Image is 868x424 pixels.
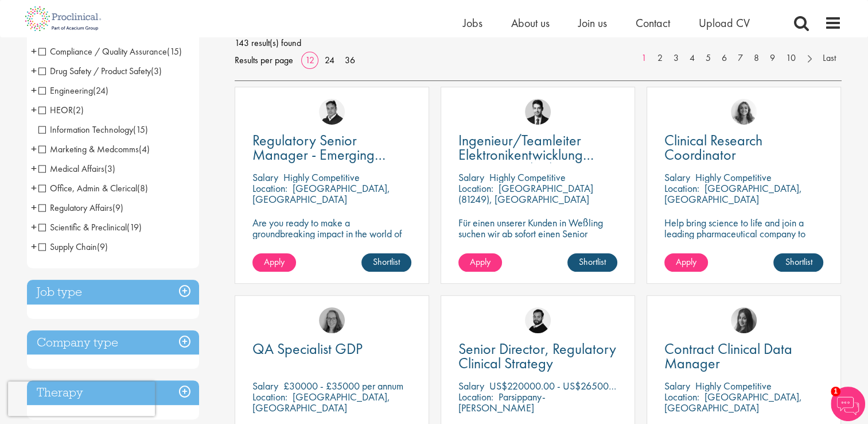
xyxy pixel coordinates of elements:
[831,387,840,396] span: 1
[139,143,150,155] span: (4)
[38,241,97,253] span: Supply Chain
[31,43,37,60] span: +
[264,256,285,268] span: Apply
[31,238,37,255] span: +
[27,380,199,405] h3: Therapy
[664,182,802,206] p: [GEOGRAPHIC_DATA], [GEOGRAPHIC_DATA]
[97,241,108,253] span: (9)
[458,182,593,206] p: [GEOGRAPHIC_DATA] (81249), [GEOGRAPHIC_DATA]
[458,339,616,373] span: Senior Director, Regulatory Clinical Strategy
[489,379,772,392] p: US$220000.00 - US$265000 per annum + Highly Competitive Salary
[38,84,108,97] span: Engineering
[458,133,617,162] a: Ingenieur/Teamleiter Elektronikentwicklung Aviation (m/w/d)
[38,163,104,175] span: Medical Affairs
[664,182,699,195] span: Location:
[470,256,491,268] span: Apply
[38,84,93,97] span: Engineering
[235,34,842,52] span: 143 result(s) found
[664,390,699,403] span: Location:
[567,253,617,272] a: Shortlist
[38,221,127,233] span: Scientific & Preclinical
[31,62,37,79] span: +
[283,171,360,184] p: Highly Competitive
[31,199,37,216] span: +
[489,171,566,184] p: Highly Competitive
[525,307,551,333] img: Nick Walker
[321,54,338,66] a: 24
[31,101,37,118] span: +
[38,182,137,194] span: Office, Admin & Clerical
[93,84,108,97] span: (24)
[235,52,293,69] span: Results per page
[731,99,757,125] img: Jackie Cerchio
[773,253,823,272] a: Shortlist
[319,99,345,125] img: Peter Duvall
[38,45,167,57] span: Compliance / Quality Assurance
[578,16,607,30] a: Join us
[252,342,411,356] a: QA Specialist GDP
[636,16,670,30] a: Contact
[732,52,749,65] a: 7
[252,339,363,359] span: QA Specialist GDP
[38,241,108,253] span: Supply Chain
[817,52,842,65] a: Last
[699,16,750,30] span: Upload CV
[38,104,73,116] span: HEOR
[664,253,708,272] a: Apply
[252,182,390,206] p: [GEOGRAPHIC_DATA], [GEOGRAPHIC_DATA]
[458,130,594,179] span: Ingenieur/Teamleiter Elektronikentwicklung Aviation (m/w/d)
[252,130,386,179] span: Regulatory Senior Manager - Emerging Markets
[38,202,112,214] span: Regulatory Affairs
[127,221,142,233] span: (19)
[38,221,142,233] span: Scientific & Preclinical
[38,45,182,57] span: Compliance / Quality Assurance
[458,342,617,371] a: Senior Director, Regulatory Clinical Strategy
[38,182,148,194] span: Office, Admin & Clerical
[38,124,148,136] span: Information Technology
[252,390,390,414] p: [GEOGRAPHIC_DATA], [GEOGRAPHIC_DATA]
[38,104,84,116] span: HEOR
[341,54,359,66] a: 36
[458,390,493,403] span: Location:
[764,52,781,65] a: 9
[664,133,823,162] a: Clinical Research Coordinator
[458,379,484,392] span: Salary
[38,202,123,214] span: Regulatory Affairs
[319,307,345,333] img: Ingrid Aymes
[664,217,823,272] p: Help bring science to life and join a leading pharmaceutical company to play a key role in delive...
[27,280,199,304] div: Job type
[831,387,865,421] img: Chatbot
[252,217,411,272] p: Are you ready to make a groundbreaking impact in the world of biotechnology? Join a growing compa...
[252,390,287,403] span: Location:
[695,379,772,392] p: Highly Competitive
[748,52,765,65] a: 8
[31,160,37,177] span: +
[27,330,199,355] div: Company type
[676,256,696,268] span: Apply
[133,124,148,136] span: (15)
[525,99,551,125] img: Thomas Wenig
[38,143,150,155] span: Marketing & Medcomms
[252,171,278,184] span: Salary
[8,381,155,416] iframe: reCAPTCHA
[252,253,296,272] a: Apply
[664,339,792,373] span: Contract Clinical Data Manager
[664,390,802,414] p: [GEOGRAPHIC_DATA], [GEOGRAPHIC_DATA]
[31,218,37,236] span: +
[731,307,757,333] img: Heidi Hennigan
[301,54,318,66] a: 12
[112,202,123,214] span: (9)
[695,171,772,184] p: Highly Competitive
[151,65,162,77] span: (3)
[252,182,287,195] span: Location:
[511,16,550,30] a: About us
[668,52,684,65] a: 3
[38,163,115,175] span: Medical Affairs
